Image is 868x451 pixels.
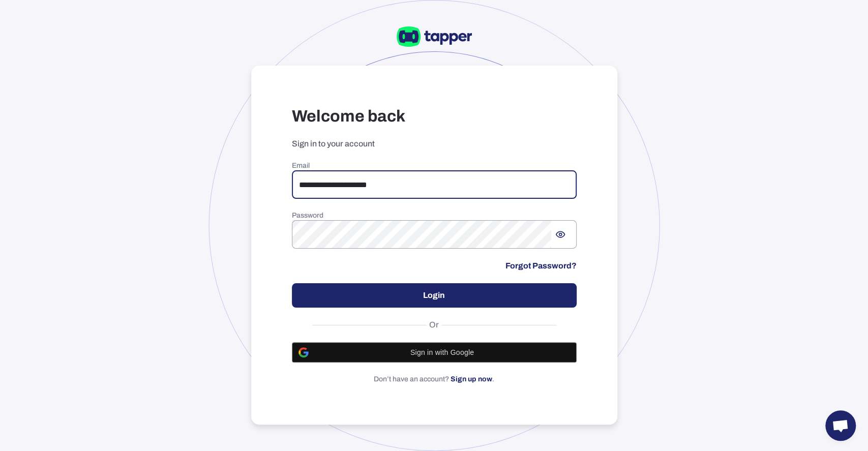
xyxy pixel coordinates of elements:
p: Don’t have an account? . [292,375,577,384]
button: Sign in with Google [292,342,577,363]
button: Login [292,283,577,308]
span: Or [427,320,441,330]
button: Show password [551,225,570,244]
span: Sign in with Google [315,348,570,356]
a: Forgot Password? [505,261,577,271]
p: Sign in to your account [292,139,577,149]
h3: Welcome back [292,106,577,127]
a: Sign up now [451,375,492,383]
h6: Email [292,161,577,170]
div: Open chat [825,410,856,441]
h6: Password [292,211,577,220]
